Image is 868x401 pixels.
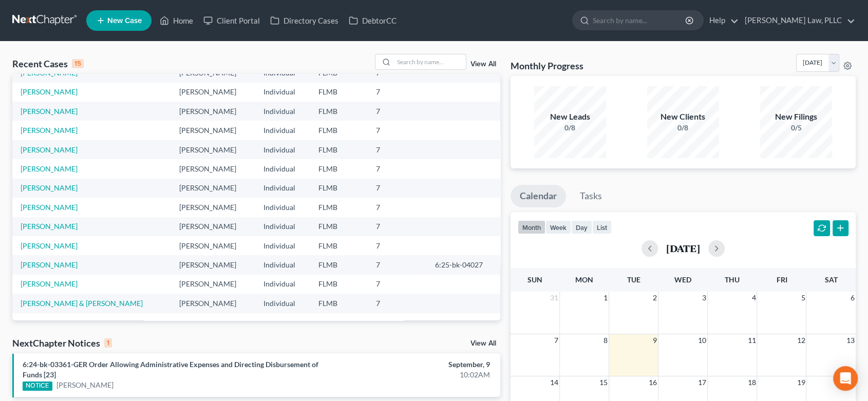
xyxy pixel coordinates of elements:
[602,334,609,347] span: 8
[470,340,496,347] a: View All
[21,145,78,154] a: [PERSON_NAME]
[21,107,78,116] a: [PERSON_NAME]
[310,102,368,121] td: FLMB
[602,292,609,304] span: 1
[341,359,490,370] div: September, 9
[171,83,255,102] td: [PERSON_NAME]
[255,294,310,313] td: Individual
[760,111,832,123] div: New Filings
[746,376,757,389] span: 18
[310,179,368,198] td: FLMB
[155,11,198,30] a: Home
[344,11,402,30] a: DebtorCC
[647,123,719,133] div: 0/8
[368,198,426,217] td: 7
[310,140,368,159] td: FLMB
[171,294,255,313] td: [PERSON_NAME]
[171,275,255,294] td: [PERSON_NAME]
[511,185,566,207] a: Calendar
[627,275,640,284] span: Tue
[701,292,707,304] span: 3
[592,220,612,234] button: list
[310,198,368,217] td: FLMB
[255,102,310,121] td: Individual
[776,275,787,284] span: Fri
[647,111,719,123] div: New Clients
[740,11,855,30] a: [PERSON_NAME] Law, PLLC
[171,159,255,178] td: [PERSON_NAME]
[368,159,426,178] td: 7
[704,11,739,30] a: Help
[21,279,78,288] a: [PERSON_NAME]
[255,83,310,102] td: Individual
[310,236,368,255] td: FLMB
[72,59,84,68] div: 15
[549,292,559,304] span: 31
[368,140,426,159] td: 7
[845,334,856,347] span: 13
[310,275,368,294] td: FLMB
[575,275,593,284] span: Mon
[511,60,583,72] h3: Monthly Progress
[171,198,255,217] td: [PERSON_NAME]
[255,179,310,198] td: Individual
[21,68,78,77] a: [PERSON_NAME]
[725,275,740,284] span: Thu
[800,292,806,304] span: 5
[750,292,757,304] span: 4
[255,255,310,274] td: Individual
[368,236,426,255] td: 7
[198,11,265,30] a: Client Portal
[571,185,611,207] a: Tasks
[21,183,78,192] a: [PERSON_NAME]
[648,376,658,389] span: 16
[21,126,78,135] a: [PERSON_NAME]
[824,275,837,284] span: Sat
[470,61,496,68] a: View All
[171,102,255,121] td: [PERSON_NAME]
[21,203,78,212] a: [PERSON_NAME]
[255,236,310,255] td: Individual
[368,102,426,121] td: 7
[652,292,658,304] span: 2
[21,164,78,173] a: [PERSON_NAME]
[255,159,310,178] td: Individual
[666,243,700,254] h2: [DATE]
[171,236,255,255] td: [PERSON_NAME]
[697,334,707,347] span: 10
[833,366,858,391] div: Open Intercom Messenger
[255,121,310,140] td: Individual
[394,54,466,69] input: Search by name...
[23,360,318,379] a: 6:24-bk-03361-GER Order Allowing Administrative Expenses and Directing Disbursement of Funds [23]
[21,299,143,308] a: [PERSON_NAME] & [PERSON_NAME]
[368,121,426,140] td: 7
[255,198,310,217] td: Individual
[56,380,114,390] a: [PERSON_NAME]
[23,381,52,391] div: NOTICE
[341,370,490,380] div: 10:02AM
[518,220,545,234] button: month
[12,58,84,70] div: Recent Cases
[21,222,78,231] a: [PERSON_NAME]
[426,255,500,274] td: 6:25-bk-04027
[21,241,78,250] a: [PERSON_NAME]
[310,159,368,178] td: FLMB
[796,376,806,389] span: 19
[310,217,368,236] td: FLMB
[674,275,691,284] span: Wed
[171,217,255,236] td: [PERSON_NAME]
[265,11,344,30] a: Directory Cases
[746,334,757,347] span: 11
[171,121,255,140] td: [PERSON_NAME]
[549,376,559,389] span: 14
[368,275,426,294] td: 7
[534,111,606,123] div: New Leads
[368,179,426,198] td: 7
[21,87,78,96] a: [PERSON_NAME]
[171,140,255,159] td: [PERSON_NAME]
[368,83,426,102] td: 7
[12,337,112,349] div: NextChapter Notices
[534,123,606,133] div: 0/8
[368,217,426,236] td: 7
[527,275,542,284] span: Sun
